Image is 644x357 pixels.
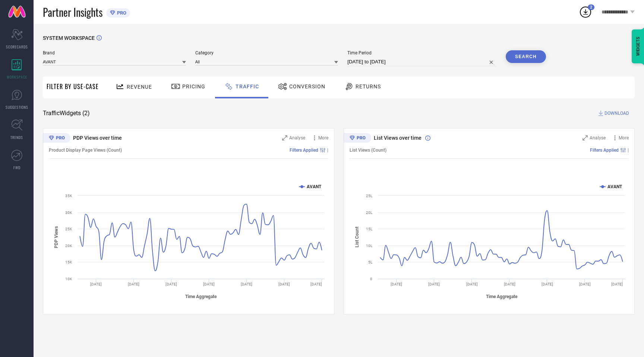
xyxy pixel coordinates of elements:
[347,57,496,66] input: Select time period
[6,104,28,110] span: SUGGESTIONS
[90,282,102,286] text: [DATE]
[428,282,440,286] text: [DATE]
[611,282,622,286] text: [DATE]
[185,294,217,299] tspan: Time Aggregate
[310,282,322,286] text: [DATE]
[366,194,373,198] text: 25L
[290,148,318,153] span: Filters Applied
[289,135,305,140] span: Analyse
[590,148,619,153] span: Filters Applied
[115,10,126,16] span: PRO
[236,83,259,89] span: Traffic
[590,5,592,10] span: 2
[354,227,360,247] tspan: List Count
[65,211,72,215] text: 30K
[486,294,517,299] tspan: Time Aggregate
[366,211,373,215] text: 20L
[391,282,402,286] text: [DATE]
[318,135,328,140] span: More
[628,148,629,153] span: |
[13,165,20,170] span: FWD
[366,244,373,248] text: 10L
[54,226,59,248] tspan: PDP Views
[289,83,325,89] span: Conversion
[506,50,546,63] button: Search
[350,148,386,153] span: List Views (Count)
[583,135,588,140] svg: Zoom
[370,277,372,281] text: 0
[6,44,28,50] span: SCORECARDS
[65,244,72,248] text: 20K
[368,260,373,264] text: 5L
[503,282,515,286] text: [DATE]
[590,135,606,140] span: Analyse
[128,282,139,286] text: [DATE]
[327,148,328,153] span: |
[344,133,371,144] div: Premium
[165,282,177,286] text: [DATE]
[619,135,629,140] span: More
[278,282,290,286] text: [DATE]
[43,50,186,56] span: Brand
[43,4,102,20] span: Partner Insights
[356,83,381,89] span: Returns
[374,135,422,141] span: List Views over time
[307,184,322,189] text: AVANT
[10,135,23,140] span: TRENDS
[604,110,629,117] span: DOWNLOAD
[65,260,72,264] text: 15K
[466,282,477,286] text: [DATE]
[541,282,553,286] text: [DATE]
[579,5,592,19] div: Open download list
[347,50,496,56] span: Time Period
[65,227,72,231] text: 25K
[65,277,72,281] text: 10K
[127,84,152,90] span: Revenue
[43,133,70,144] div: Premium
[579,282,590,286] text: [DATE]
[43,110,90,117] span: Traffic Widgets ( 2 )
[607,184,622,189] text: AVANT
[73,135,122,141] span: PDP Views over time
[47,82,99,91] span: Filter By Use-Case
[182,83,205,89] span: Pricing
[203,282,215,286] text: [DATE]
[282,135,287,140] svg: Zoom
[49,148,122,153] span: Product Display Page Views (Count)
[366,227,373,231] text: 15L
[241,282,252,286] text: [DATE]
[65,194,72,198] text: 35K
[195,50,338,56] span: Category
[43,35,95,41] span: SYSTEM WORKSPACE
[7,74,27,80] span: WORKSPACE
